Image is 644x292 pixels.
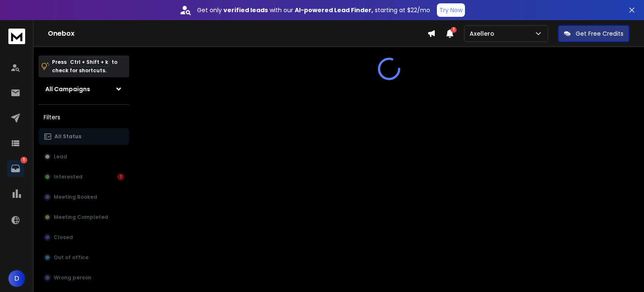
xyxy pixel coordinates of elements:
[295,6,373,14] strong: AI-powered Lead Finder,
[69,57,109,67] span: Ctrl + Shift + k
[8,270,25,287] button: D
[7,160,24,177] a: 5
[21,157,27,163] p: 5
[437,3,465,17] button: Try Now
[39,111,129,123] h3: Filters
[8,29,25,44] img: logo
[48,29,427,39] h1: Onebox
[39,81,129,97] button: All Campaigns
[439,6,462,14] p: Try Now
[45,85,90,93] h1: All Campaigns
[470,29,498,38] p: Axellero
[451,27,457,33] span: 1
[223,6,268,14] strong: verified leads
[52,58,117,75] p: Press to check for shortcuts.
[558,25,629,42] button: Get Free Credits
[576,29,623,38] p: Get Free Credits
[197,6,430,14] p: Get only with our starting at $22/mo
